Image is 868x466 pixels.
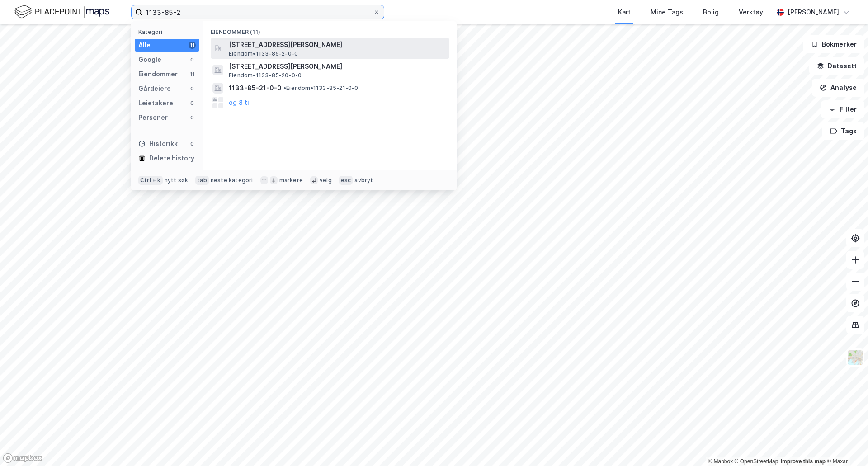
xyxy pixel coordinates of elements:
span: 1133-85-21-0-0 [229,83,282,94]
div: Alle [138,40,151,51]
div: Kategori [138,28,199,35]
span: [STREET_ADDRESS][PERSON_NAME] [229,61,446,72]
div: 0 [189,56,196,63]
div: Google [138,54,161,65]
div: markere [279,177,303,184]
div: neste kategori [211,177,253,184]
div: esc [339,176,353,185]
a: Improve this map [781,458,826,465]
img: Z [847,349,864,366]
span: [STREET_ADDRESS][PERSON_NAME] [229,39,446,50]
div: Historikk [138,138,178,149]
div: 11 [189,71,196,78]
div: Leietakere [138,98,173,108]
button: Bokmerker [803,35,864,53]
div: 0 [189,85,196,92]
button: Filter [821,100,864,118]
div: [PERSON_NAME] [788,7,839,18]
button: Analyse [812,79,864,97]
img: logo.f888ab2527a4732fd821a326f86c7f29.svg [14,4,109,20]
button: Datasett [809,57,864,75]
div: Eiendommer [138,69,178,80]
span: • [283,85,286,91]
div: Gårdeiere [138,83,171,94]
div: 0 [189,140,196,147]
div: Kart [618,7,631,18]
a: OpenStreetMap [735,458,778,465]
div: 11 [189,42,196,49]
div: 0 [189,114,196,121]
iframe: Chat Widget [823,423,868,466]
span: Eiendom • 1133-85-2-0-0 [229,50,298,57]
span: Eiendom • 1133-85-20-0-0 [229,72,302,79]
div: Verktøy [739,7,763,18]
div: avbryt [354,177,373,184]
a: Mapbox homepage [3,453,42,463]
div: Ctrl + k [138,176,163,185]
div: tab [195,176,209,185]
div: Kontrollprogram for chat [823,423,868,466]
div: Mine Tags [651,7,683,18]
div: nytt søk [165,177,189,184]
button: Tags [822,122,864,140]
div: Eiendommer (11) [203,21,457,38]
span: Eiendom • 1133-85-21-0-0 [283,85,359,92]
a: Mapbox [708,458,733,465]
div: Delete history [149,153,194,164]
div: Personer [138,112,168,123]
input: Søk på adresse, matrikkel, gårdeiere, leietakere eller personer [142,5,373,19]
div: 0 [189,99,196,107]
div: Bolig [703,7,719,18]
button: og 8 til [229,97,251,108]
div: velg [320,177,332,184]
